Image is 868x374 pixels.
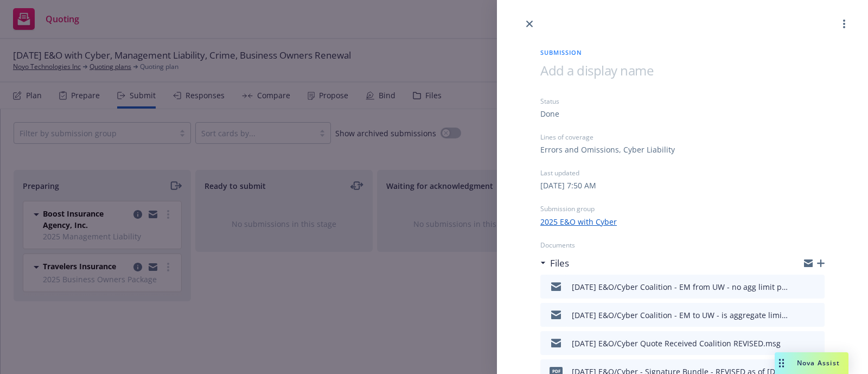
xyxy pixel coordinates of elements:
div: Status [540,97,825,106]
div: Files [540,256,569,270]
div: [DATE] E&O/Cyber Quote Received Coalition REVISED.msg [572,338,781,349]
button: download file [793,337,802,350]
span: Nova Assist [797,358,840,367]
div: Submission group [540,204,825,213]
a: 2025 E&O with Cyber [540,216,617,227]
div: Errors and Omissions, Cyber Liability [540,144,675,155]
h3: Files [550,256,569,270]
button: preview file [810,308,820,321]
div: Lines of coverage [540,132,825,142]
button: Nova Assist [775,352,848,374]
button: download file [793,280,802,293]
span: Submission [540,48,825,57]
div: Documents [540,240,825,250]
div: Drag to move [775,352,788,374]
div: [DATE] E&O/Cyber Coalition - EM to UW - is aggregate limit of liab clause on this quote.msg [572,309,789,321]
button: download file [793,308,802,321]
div: [DATE] E&O/Cyber Coalition - EM from UW - no agg limit per clause, only per policy.msg [572,281,789,293]
a: more [838,17,851,30]
div: [DATE] 7:50 AM [540,180,596,191]
div: Done [540,108,559,119]
div: Last updated [540,168,825,178]
button: preview file [810,337,820,350]
a: close [523,17,536,30]
button: preview file [810,280,820,293]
